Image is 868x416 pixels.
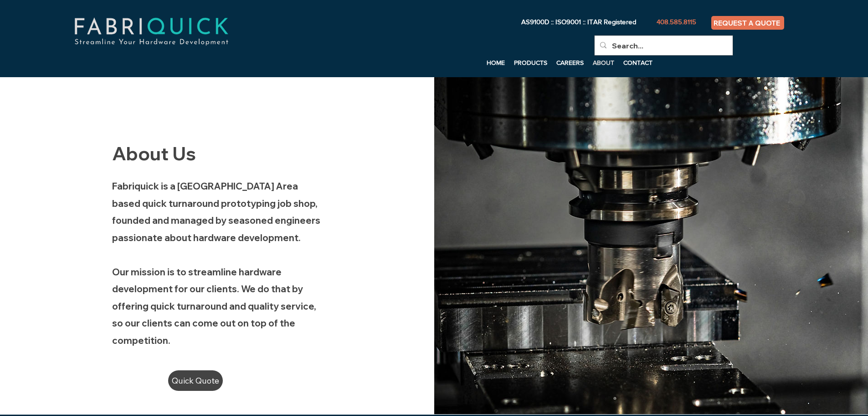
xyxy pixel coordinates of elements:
[657,18,696,26] span: 408.585.8115
[339,56,657,69] nav: Site
[168,370,223,391] a: Quick Quote
[619,56,657,69] a: CONTACT
[711,16,784,30] a: REQUEST A QUOTE
[552,56,588,69] a: CAREERS
[41,7,262,56] img: fabriquick-logo-colors-adjusted.png
[714,19,780,27] span: REQUEST A QUOTE
[112,266,316,346] span: Our mission is to streamline hardware development for our clients. We do that by offering quick t...
[612,36,714,56] input: Search...
[112,142,196,165] span: About Us
[112,180,320,243] span: Fabriquick is a [GEOGRAPHIC_DATA] Area based quick turnaround prototyping job shop, founded and m...
[521,18,636,26] span: AS9100D :: ISO9001 :: ITAR Registered
[509,56,552,69] a: PRODUCTS
[482,56,509,69] a: HOME
[588,56,619,69] a: ABOUT
[172,373,219,389] span: Quick Quote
